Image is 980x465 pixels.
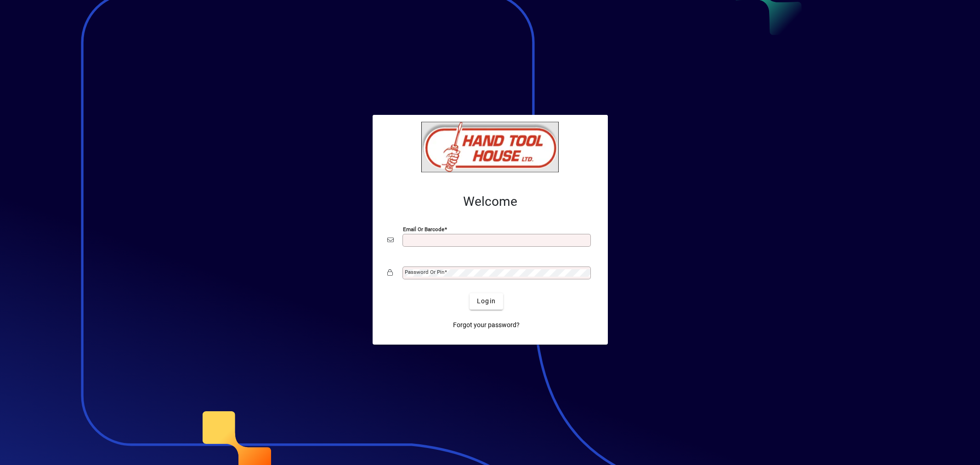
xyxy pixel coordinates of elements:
button: Login [470,293,503,310]
mat-label: Password or Pin [405,269,444,275]
span: Forgot your password? [453,320,520,330]
a: Forgot your password? [449,317,523,334]
h2: Welcome [387,194,593,210]
span: Login [477,296,496,306]
mat-label: Email or Barcode [403,226,444,232]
